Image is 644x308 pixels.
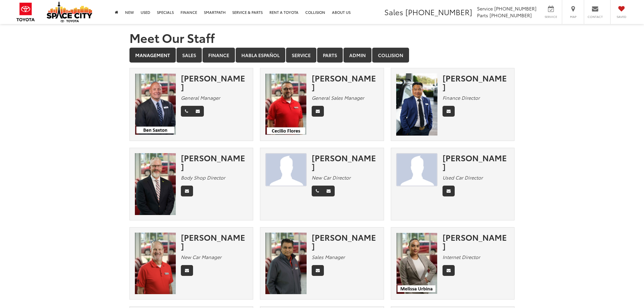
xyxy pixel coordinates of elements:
span: Service [543,15,558,19]
div: [PERSON_NAME] [312,153,379,171]
span: Service [477,5,493,12]
span: Saved [614,15,629,19]
em: Used Car Director [443,174,483,181]
div: [PERSON_NAME] [181,73,248,91]
a: Parts [317,48,343,63]
img: Nam Pham [396,73,437,136]
h1: Meet Our Staff [129,31,515,44]
div: [PERSON_NAME] [312,73,379,91]
img: Ben Saxton [135,73,176,135]
span: Map [566,15,580,19]
span: [PHONE_NUMBER] [494,5,536,12]
a: Email [181,265,193,276]
a: Sales [176,48,202,63]
div: [PERSON_NAME] [181,153,248,171]
img: Sean Patterson [135,153,176,215]
a: Phone [312,186,323,196]
em: Sales Manager [312,254,345,260]
a: Finance [202,48,235,63]
em: Finance Director [443,94,480,101]
span: [PHONE_NUMBER] [405,6,472,17]
a: Service [286,48,316,63]
a: Email [443,106,455,117]
div: [PERSON_NAME] [443,73,509,91]
a: Email [443,265,455,276]
div: [PERSON_NAME] [443,233,509,251]
div: Department Tabs [129,48,515,63]
span: Sales [384,6,403,17]
em: General Manager [181,94,220,101]
a: Email [323,186,335,196]
a: Email [443,186,455,196]
span: [PHONE_NUMBER] [490,12,532,19]
div: [PERSON_NAME] [443,153,509,171]
a: Management [129,48,176,63]
a: Habla Español [236,48,285,63]
img: Marco Compean [396,153,437,187]
img: Oz Ali [265,233,307,294]
a: Admin [343,48,372,63]
a: Phone [181,106,192,117]
em: New Car Manager [181,254,221,260]
a: Email [312,265,324,276]
em: Internet Director [443,254,480,260]
a: Email [181,186,193,196]
a: Collision [372,48,409,63]
span: Contact [588,15,603,19]
img: Melissa Urbina [396,233,437,294]
span: Parts [477,12,488,19]
a: Email [192,106,204,117]
img: Cecilio Flores [265,73,307,135]
em: Body Shop Director [181,174,225,181]
div: [PERSON_NAME] [181,233,248,251]
img: JAMES TAYLOR [265,153,307,187]
em: General Sales Manager [312,94,364,101]
img: Space City Toyota [47,1,92,22]
div: [PERSON_NAME] [312,233,379,251]
img: David Hardy [135,233,176,294]
a: Email [312,106,324,117]
em: New Car Director [312,174,351,181]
